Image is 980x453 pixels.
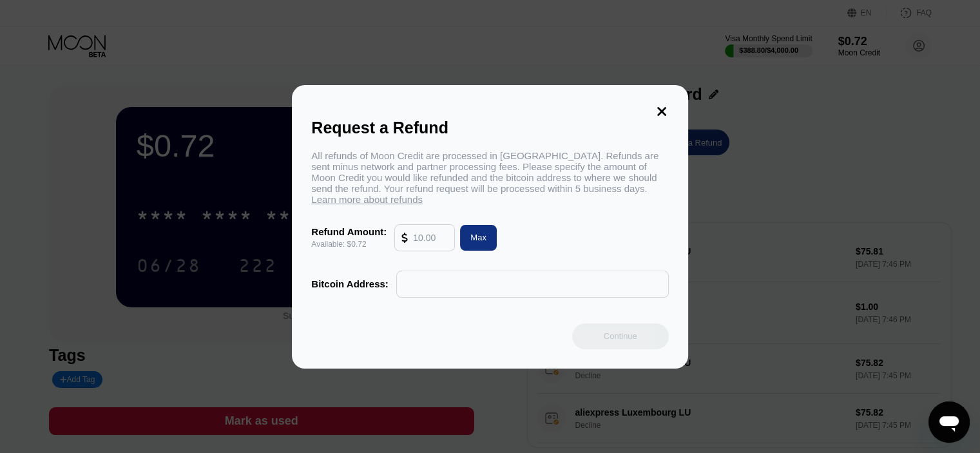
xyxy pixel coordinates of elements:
[928,401,970,443] iframe: Button to launch messaging window
[311,240,387,249] div: Available: $0.72
[311,194,423,205] span: Learn more about refunds
[311,226,387,237] div: Refund Amount:
[470,232,486,243] div: Max
[311,119,668,137] div: Request a Refund
[311,150,668,205] div: All refunds of Moon Credit are processed in [GEOGRAPHIC_DATA]. Refunds are sent minus network and...
[455,225,497,251] div: Max
[413,225,448,251] input: 10.00
[311,278,388,289] div: Bitcoin Address:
